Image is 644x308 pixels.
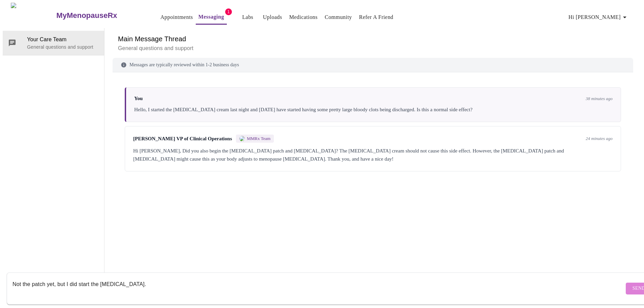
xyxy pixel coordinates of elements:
button: Community [322,10,355,24]
span: MMRx Team [247,136,270,141]
img: MyMenopauseRx Logo [11,3,55,28]
span: [PERSON_NAME] VP of Clinical Operations [133,136,232,142]
img: MMRX [239,136,245,141]
div: Hello, I started the [MEDICAL_DATA] cream last night and [DATE] have started having some pretty l... [134,105,613,114]
a: Appointments [161,13,193,22]
a: Uploads [263,13,282,22]
span: Your Care Team [27,35,99,44]
button: Messaging [196,10,227,25]
span: You [134,96,143,101]
a: Labs [242,13,253,22]
h6: Main Message Thread [118,33,628,44]
div: Your Care TeamGeneral questions and support [3,31,104,55]
a: MyMenopauseRx [55,4,144,27]
h3: MyMenopauseRx [56,11,117,20]
span: 38 minutes ago [586,96,613,101]
a: Refer a Friend [359,13,393,22]
p: General questions and support [118,44,628,52]
a: Medications [289,13,317,22]
button: Medications [286,10,320,24]
span: 1 [225,8,232,15]
a: Community [325,13,352,22]
button: Appointments [158,10,196,24]
p: General questions and support [27,44,99,50]
button: Uploads [260,10,285,24]
div: Hi [PERSON_NAME], Did you also begin the [MEDICAL_DATA] patch and [MEDICAL_DATA]? The [MEDICAL_DA... [133,147,613,163]
textarea: Send a message about your appointment [13,278,624,299]
button: Refer a Friend [356,10,396,24]
a: Messaging [198,12,224,22]
span: 24 minutes ago [586,136,613,141]
button: Labs [237,10,259,24]
span: Hi [PERSON_NAME] [569,13,629,22]
button: Hi [PERSON_NAME] [566,10,631,24]
div: Messages are typically reviewed within 1-2 business days [113,58,633,72]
